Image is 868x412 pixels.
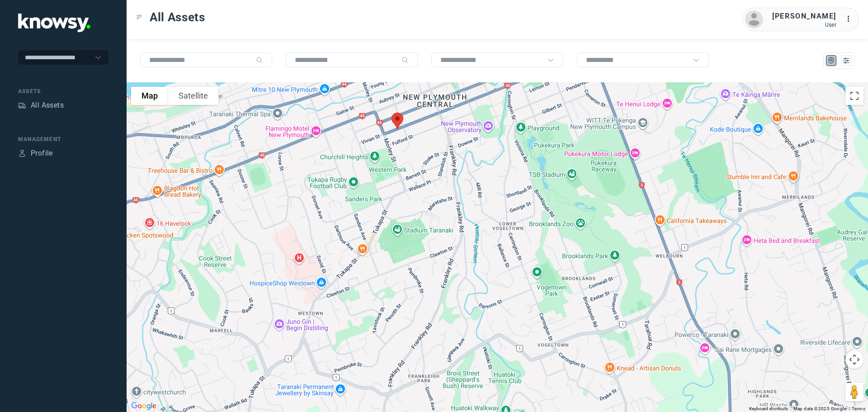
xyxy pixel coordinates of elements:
[845,14,856,24] div: :
[745,10,763,28] img: avatar.png
[846,15,855,22] tspan: ...
[18,149,26,157] div: Profile
[845,350,863,369] button: Map camera controls
[845,87,863,105] button: Toggle fullscreen view
[772,22,836,28] div: User
[31,100,64,111] div: All Assets
[18,87,108,95] div: Assets
[168,87,218,105] button: Show satellite imagery
[793,406,846,411] span: Map data ©2025 Google
[150,9,205,25] span: All Assets
[18,135,108,143] div: Management
[852,406,865,411] a: Terms (opens in new tab)
[845,383,863,401] button: Drag Pegman onto the map to open Street View
[129,400,159,412] img: Google
[131,87,168,105] button: Show street map
[18,101,26,109] div: Assets
[845,14,856,26] div: :
[136,14,142,20] div: Toggle Menu
[256,57,263,64] div: Search
[18,148,53,159] a: ProfileProfile
[772,11,836,22] div: [PERSON_NAME]
[842,57,850,65] div: List
[18,14,90,32] img: Application Logo
[129,400,159,412] a: Open this area in Google Maps (opens a new window)
[749,406,788,412] button: Keyboard shortcuts
[31,148,53,159] div: Profile
[18,100,64,111] a: AssetsAll Assets
[401,57,409,64] div: Search
[827,57,835,65] div: Map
